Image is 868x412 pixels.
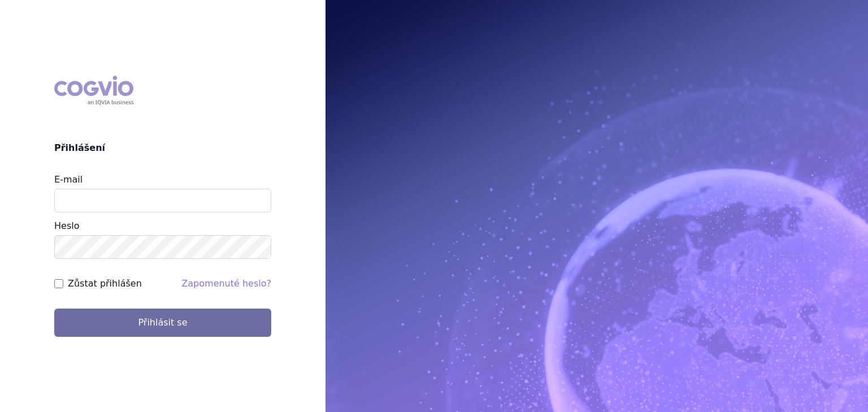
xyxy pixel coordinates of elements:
[54,174,83,185] label: E-mail
[54,220,79,231] label: Heslo
[181,278,271,289] a: Zapomenuté heslo?
[54,309,271,337] button: Přihlásit se
[68,277,142,290] label: Zůstat přihlášen
[54,76,133,105] div: COGVIO
[54,141,271,155] h2: Přihlášení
